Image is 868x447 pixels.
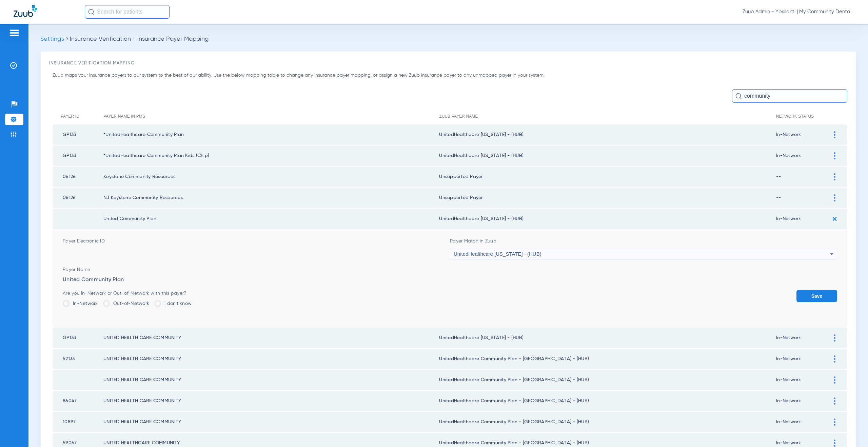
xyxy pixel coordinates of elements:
td: 06126 [53,167,103,187]
td: UNITED HEALTH CARE COMMUNITY [103,391,439,411]
td: UnitedHealthcare [US_STATE] - (HUB) [439,328,776,348]
td: Keystone Community Resources [103,167,439,187]
td: In-Network [776,349,829,369]
td: In-Network [776,145,829,166]
img: group-vertical.svg [834,440,835,447]
td: GP133 [53,124,103,145]
span: Payer Match in Zuub [450,238,837,245]
img: group-vertical.svg [834,376,835,384]
td: In-Network [776,370,829,390]
td: UNITED HEALTH CARE COMMUNITY [103,328,439,348]
td: In-Network [776,124,829,145]
span: Payer Name [63,266,837,273]
td: -- [776,188,829,208]
td: UNITED HEALTH CARE COMMUNITY [103,412,439,432]
td: -- [776,167,829,187]
div: Are you In-Network or Out-of-Network with this payer? [63,290,192,297]
td: In-Network [776,209,829,229]
td: United Community Plan [103,209,439,229]
td: 10897 [53,412,103,432]
th: Zuub Payer Name [439,108,776,124]
img: group-vertical.svg [834,194,835,201]
img: Search Icon [88,9,94,15]
img: group-vertical.svg [834,355,835,363]
h3: Insurance Verification Mapping [49,60,847,67]
label: In-Network [63,300,98,307]
img: group-vertical.svg [834,397,835,405]
td: UnitedHealthcare [US_STATE] - (HUB) [439,145,776,166]
img: plus.svg [829,213,840,225]
td: UnitedHealthcare [US_STATE] - (HUB) [439,124,776,145]
th: Network Status [776,108,829,124]
span: Settings [40,36,64,42]
td: *UnitedHealthcare Community Plan [103,124,439,145]
td: UnitedHealthcare Community Plan - [GEOGRAPHIC_DATA] - (HUB) [439,391,776,411]
td: UNITED HEALTH CARE COMMUNITY [103,370,439,390]
span: Zuub Admin - Ypsilanti | My Community Dental Centers [743,8,854,15]
td: Unsupported Payer [439,167,776,187]
img: group-vertical.svg [834,173,835,180]
td: NJ Keystone Community Resources [103,188,439,208]
td: UnitedHealthcare Community Plan - [GEOGRAPHIC_DATA] - (HUB) [439,349,776,369]
span: Insurance Verification - Insurance Payer Mapping [70,36,209,42]
img: hamburger-icon [9,29,20,37]
img: group-vertical.svg [834,152,835,159]
img: group-vertical.svg [834,334,835,342]
label: Out-of-Network [103,300,150,307]
img: Zuub Logo [14,5,37,17]
td: GP133 [53,328,103,348]
td: UnitedHealthcare [US_STATE] - (HUB) [439,209,776,229]
td: In-Network [776,391,829,411]
td: *UnitedHealthcare Community Plan Kids (Chip) [103,145,439,166]
iframe: Chat Widget [834,414,868,447]
button: Save [796,290,837,302]
td: 52133 [53,349,103,369]
span: UnitedHealthcare [US_STATE] - (HUB) [454,251,541,257]
td: 86047 [53,391,103,411]
td: UnitedHealthcare Community Plan - [GEOGRAPHIC_DATA] - (HUB) [439,412,776,432]
th: Payer Name in PMS [103,108,439,124]
th: Payer ID [53,108,103,124]
input: Search for patients [85,5,170,19]
img: Search Icon [735,93,742,99]
td: In-Network [776,328,829,348]
td: GP133 [53,145,103,166]
p: Zuub maps your insurance payers to our system to the best of our ability. Use the below mapping t... [53,72,847,79]
label: I don't know [154,300,192,307]
td: In-Network [776,412,829,432]
td: UNITED HEALTH CARE COMMUNITY [103,349,439,369]
div: United Community Plan [63,266,837,283]
app-insurance-payer-mapping-network-stat: Are you In-Network or Out-of-Network with this payer? [63,290,192,312]
img: group-vertical.svg [834,131,835,138]
span: Payer Electronic ID [63,238,450,245]
img: group-vertical.svg [834,419,835,426]
input: Search by payer ID or name [732,89,847,103]
td: UnitedHealthcare Community Plan - [GEOGRAPHIC_DATA] - (HUB) [439,370,776,390]
td: Unsupported Payer [439,188,776,208]
td: 06126 [53,188,103,208]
